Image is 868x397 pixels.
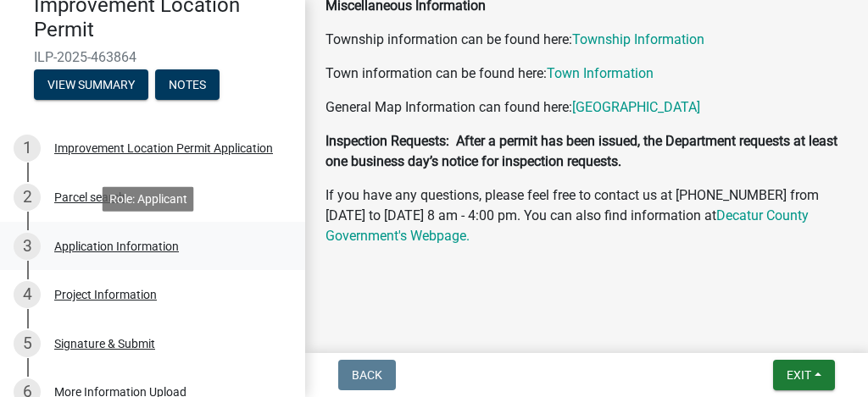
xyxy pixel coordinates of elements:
[34,79,148,92] wm-modal-confirm: Summary
[54,289,157,301] div: Project Information
[14,184,41,211] div: 2
[325,207,809,244] a: Decatur County Government's Webpage.
[572,99,700,115] a: [GEOGRAPHIC_DATA]
[155,79,220,92] wm-modal-confirm: Notes
[34,49,271,65] span: ILP-2025-463864
[14,135,41,162] div: 1
[572,31,704,47] a: Township Information
[14,233,41,260] div: 3
[54,338,155,350] div: Signature & Submit
[14,330,41,357] div: 5
[325,133,837,169] strong: Inspection Requests: After a permit has been issued, the Department requests at least one busines...
[325,63,848,84] p: Town information can be found here:
[54,191,125,203] div: Parcel search
[54,142,273,154] div: Improvement Location Permit Application
[155,69,220,100] button: Notes
[14,281,41,308] div: 4
[34,69,148,100] button: View Summary
[103,186,194,211] div: Role: Applicant
[54,240,179,252] div: Application Information
[325,185,848,246] p: If you have any questions, please feel free to contact us at [PHONE_NUMBER] from [DATE] to [DATE]...
[325,97,848,118] p: General Map Information can found here:
[547,65,654,81] a: Town Information
[352,368,382,382] span: Back
[773,360,835,390] button: Exit
[338,360,396,390] button: Back
[787,368,811,382] span: Exit
[325,30,848,50] p: Township information can be found here:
